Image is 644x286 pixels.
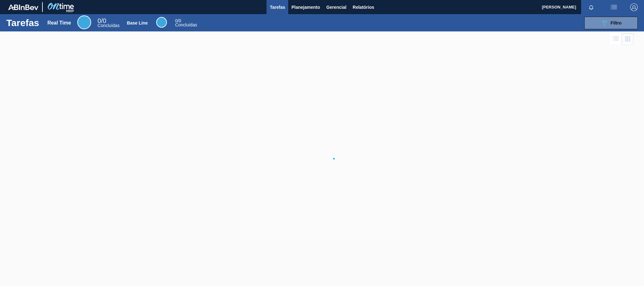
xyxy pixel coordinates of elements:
span: Concluídas [97,23,119,28]
div: Base Line [156,17,167,28]
span: Tarefas [270,3,285,11]
button: Filtro [584,17,638,29]
img: TNhmsLtSVTkK8tSr43FrP2fwEKptu5GPRR3wAAAABJRU5ErkJggg== [8,4,38,10]
div: Real Time [77,15,91,29]
h1: Tarefas [6,19,39,26]
img: Logout [630,3,638,11]
span: Concluídas [175,22,197,27]
span: 0 [175,18,178,23]
img: userActions [610,3,618,11]
div: Real Time [47,20,71,26]
span: Filtro [611,20,622,25]
span: / 0 [97,17,106,24]
span: 0 [97,17,101,24]
div: Real Time [97,18,119,28]
button: Notificações [581,3,601,12]
div: Base Line [175,19,197,27]
span: Planejamento [291,3,320,11]
span: Relatórios [353,3,374,11]
div: Base Line [127,20,148,25]
span: Gerencial [326,3,346,11]
span: / 0 [175,18,181,23]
